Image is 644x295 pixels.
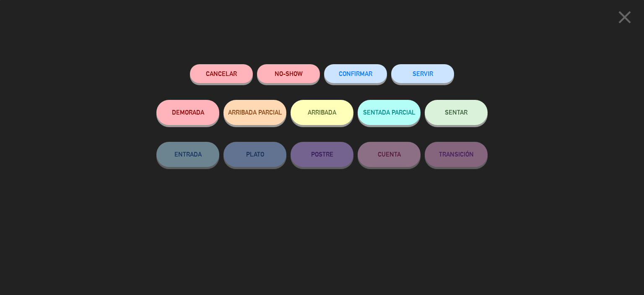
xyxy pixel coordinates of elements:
button: NO-SHOW [257,64,320,83]
button: Cancelar [190,64,253,83]
button: ENTRADA [156,142,219,167]
button: CUENTA [358,142,421,167]
i: close [614,7,635,28]
button: ARRIBADA PARCIAL [223,100,286,125]
button: SERVIR [391,64,454,83]
span: CONFIRMAR [339,70,372,77]
button: close [612,6,638,31]
span: SENTAR [445,109,467,116]
span: ARRIBADA PARCIAL [228,109,282,116]
button: PLATO [223,142,286,167]
button: SENTAR [425,100,488,125]
button: CONFIRMAR [324,64,387,83]
button: SENTADA PARCIAL [358,100,421,125]
button: TRANSICIÓN [425,142,488,167]
button: DEMORADA [156,100,219,125]
button: ARRIBADA [291,100,353,125]
button: POSTRE [291,142,353,167]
